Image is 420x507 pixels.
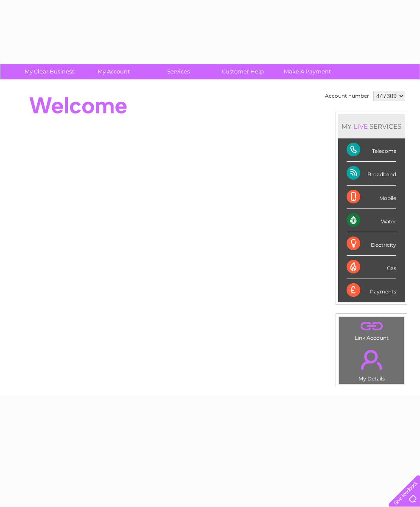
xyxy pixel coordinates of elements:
[339,343,404,384] td: My Details
[341,345,402,375] a: .
[143,64,213,79] a: Services
[347,209,396,232] div: Water
[347,256,396,279] div: Gas
[352,122,370,130] div: LIVE
[347,186,396,209] div: Mobile
[347,162,396,185] div: Broadband
[338,114,405,138] div: MY SERVICES
[208,64,278,79] a: Customer Help
[339,316,404,343] td: Link Account
[347,279,396,302] div: Payments
[347,138,396,162] div: Telecoms
[323,89,371,103] td: Account number
[347,232,396,256] div: Electricity
[341,319,402,334] a: .
[272,64,342,79] a: Make A Payment
[14,64,84,79] a: My Clear Business
[79,64,149,79] a: My Account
